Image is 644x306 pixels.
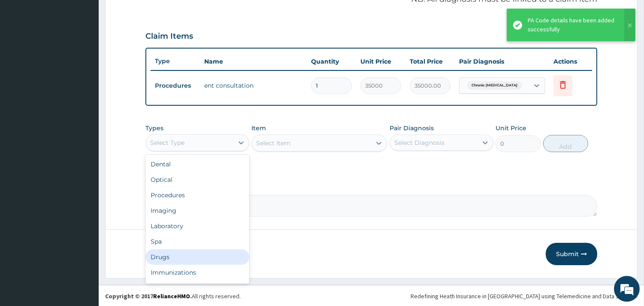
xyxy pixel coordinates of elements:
[145,234,249,249] div: Spa
[16,43,35,64] img: d_794563401_company_1708531726252_794563401
[145,280,249,296] div: Others
[405,53,455,70] th: Total Price
[455,53,549,70] th: Pair Diagnosis
[145,203,249,218] div: Imaging
[141,4,161,25] div: Minimize live chat window
[549,53,592,70] th: Actions
[251,124,266,132] label: Item
[145,32,193,41] h3: Claim Items
[307,53,356,70] th: Quantity
[467,81,522,90] span: Chronic [MEDICAL_DATA]
[394,138,444,147] div: Select Diagnosis
[50,96,118,183] span: We're online!
[356,53,405,70] th: Unit Price
[528,16,616,34] div: PA Code details have been added successfully
[543,135,588,152] button: Add
[390,124,434,132] label: Pair Diagnosis
[4,210,163,240] textarea: Type your message and hit 'Enter'
[45,48,144,59] div: Chat with us now
[145,156,249,172] div: Dental
[145,187,249,203] div: Procedures
[145,265,249,280] div: Immunizations
[200,53,307,70] th: Name
[145,125,163,132] label: Types
[200,77,307,94] td: ent consultation
[151,53,200,69] th: Type
[411,292,638,300] div: Redefining Heath Insurance in [GEOGRAPHIC_DATA] using Telemedicine and Data Science!
[496,124,526,132] label: Unit Price
[145,172,249,187] div: Optical
[145,249,249,265] div: Drugs
[150,138,184,147] div: Select Type
[105,292,192,300] strong: Copyright © 2017 .
[153,292,190,300] a: RelianceHMO
[546,243,597,265] button: Submit
[151,78,200,94] td: Procedures
[145,218,249,234] div: Laboratory
[145,183,597,190] label: Comment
